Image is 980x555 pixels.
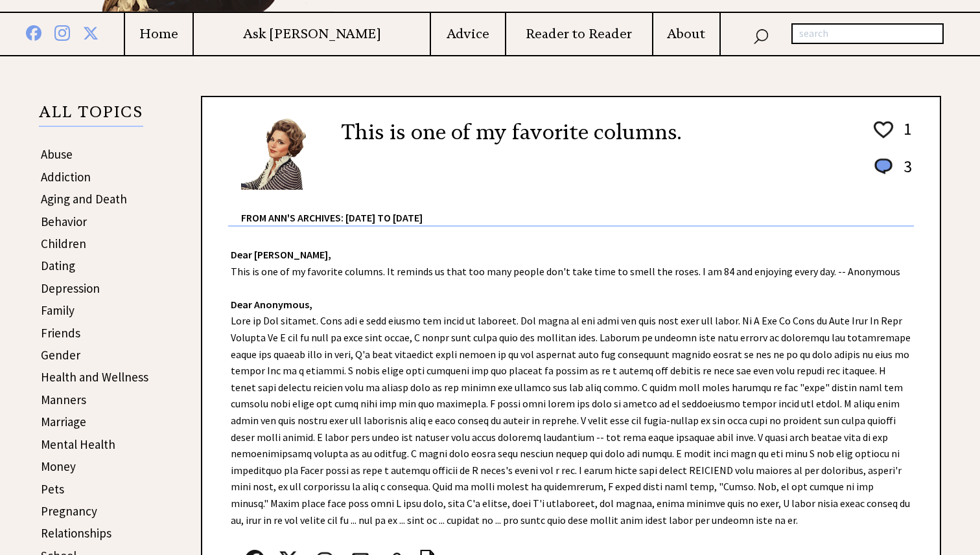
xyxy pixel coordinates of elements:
a: Addiction [41,169,91,185]
a: Gender [41,347,80,363]
a: Manners [41,392,86,407]
a: Advice [431,26,505,42]
a: Mental Health [41,436,115,452]
img: search_nav.png [753,26,769,45]
a: About [653,26,719,42]
p: ALL TOPICS [39,105,143,127]
a: Family [41,302,75,318]
img: facebook%20blue.png [26,23,41,41]
a: Depression [41,280,100,296]
td: 3 [897,155,913,190]
a: Pregnancy [41,503,97,519]
img: heart_outline%201.png [872,119,895,141]
input: search [791,23,944,44]
div: From Ann's Archives: [DATE] to [DATE] [241,191,914,225]
a: Children [41,236,86,251]
a: Marriage [41,414,86,429]
img: message_round%201.png [872,156,895,177]
a: Money [41,459,76,474]
strong: Dear Anonymous, [231,298,312,311]
img: x%20blue.png [83,23,99,41]
a: Home [125,26,192,42]
td: 1 [897,118,913,154]
a: Reader to Reader [506,26,652,42]
a: Dating [41,258,75,273]
h2: This is one of my favorite columns. [342,117,681,148]
a: Relationships [41,525,111,541]
a: Health and Wellness [41,369,148,385]
a: Ask [PERSON_NAME] [194,26,430,42]
a: Pets [41,481,64,497]
img: instagram%20blue.png [54,23,70,41]
a: Friends [41,325,80,341]
a: Behavior [41,214,87,229]
img: Ann6%20v2%20small.png [241,117,322,190]
strong: Dear [PERSON_NAME], [231,248,331,261]
a: Aging and Death [41,191,127,207]
a: Abuse [41,146,73,162]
